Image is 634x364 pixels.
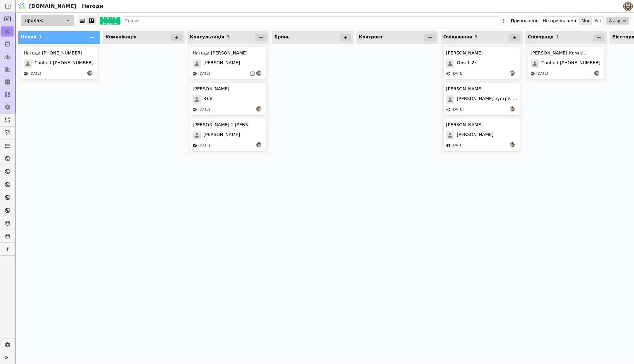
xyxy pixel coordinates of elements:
div: [DATE] [198,107,210,112]
div: [PERSON_NAME] [446,50,483,56]
input: Пошук [123,16,499,25]
div: [PERSON_NAME] [193,86,229,92]
span: 3 [475,34,478,39]
span: Contact [PHONE_NUMBER] [34,60,93,68]
button: Assignee [606,17,629,25]
span: Очікування [443,34,472,39]
img: an [256,71,261,76]
a: Додати Нагоду [96,17,120,25]
div: [DATE] [536,71,548,77]
span: Contact [PHONE_NUMBER] [541,60,600,68]
span: [DOMAIN_NAME] [29,3,76,10]
div: [PERSON_NAME][PERSON_NAME] зустріч 13.08[DATE]an [443,82,520,116]
span: Співпраця [528,34,554,39]
span: Консультація [190,34,224,39]
div: [DATE] [452,107,463,112]
div: [PERSON_NAME] Компанія по Вікнах [531,50,590,56]
span: Оля 1-2к [457,60,477,68]
div: [DATE] [198,143,210,148]
span: [PERSON_NAME] [203,131,240,139]
img: an [510,142,515,147]
button: Усі [592,16,603,25]
span: [PERSON_NAME] [457,131,493,139]
div: [DATE] [452,143,463,148]
button: Не призначені [540,16,579,25]
div: [PERSON_NAME] 1 [PERSON_NAME][PERSON_NAME][DATE]an [190,118,267,151]
div: Нагода [PERSON_NAME] [193,50,247,56]
img: online-store.svg [193,71,197,76]
img: an [510,71,515,76]
img: an [87,71,92,76]
span: 1 [556,34,559,39]
div: Нагода [PERSON_NAME][PERSON_NAME][DATE]an [190,46,267,80]
div: [PERSON_NAME][PERSON_NAME][DATE]an [443,118,520,151]
img: facebook.svg [446,143,451,148]
img: online-store.svg [446,71,451,76]
span: Контракт [359,34,383,39]
span: [PERSON_NAME] зустріч 13.08 [457,95,517,104]
h2: Нагоди [79,3,103,10]
img: Logo [17,0,26,12]
span: Новий [21,34,37,39]
div: Продаж [21,15,74,26]
div: Нагода [PHONE_NUMBER] [24,50,82,56]
img: an [594,71,599,76]
span: [PERSON_NAME] [203,60,240,68]
img: online-store.svg [531,71,535,76]
span: Юля [203,95,213,104]
div: Нагода [PHONE_NUMBER]Contact [PHONE_NUMBER][DATE]an [21,46,98,80]
span: Бронь [274,34,290,39]
img: facebook.svg [193,143,197,148]
div: [DATE] [198,71,210,77]
div: Призначено [511,16,538,25]
div: [PERSON_NAME]Юля[DATE]an [190,82,267,116]
img: an [510,106,515,111]
img: an [256,142,261,147]
div: [PERSON_NAME] [446,122,483,128]
div: [PERSON_NAME] Компанія по ВікнахContact [PHONE_NUMBER][DATE]an [528,46,605,80]
img: 4183bec8f641d0a1985368f79f6ed469 [623,2,633,11]
div: [DATE] [29,71,41,77]
img: online-store.svg [446,107,451,112]
div: [DATE] [452,71,463,77]
button: Мої [579,16,592,25]
img: online-store.svg [193,107,197,112]
button: Додати Нагоду [100,17,120,25]
img: online-store.svg [24,71,28,76]
span: 1 [39,34,42,39]
div: [PERSON_NAME] [446,86,483,92]
img: an [256,106,261,111]
div: [PERSON_NAME]Оля 1-2к[DATE]an [443,46,520,80]
a: [DOMAIN_NAME] [16,0,79,12]
div: [PERSON_NAME] 1 [PERSON_NAME] [193,122,253,128]
span: Комунікація [105,34,137,39]
span: 3 [227,34,230,39]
